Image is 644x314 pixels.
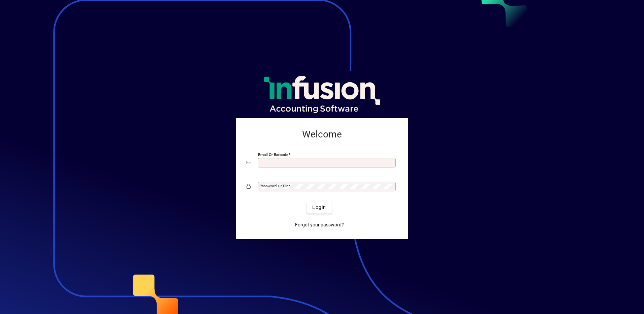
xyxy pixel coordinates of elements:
[247,129,397,140] h2: Welcome
[312,204,326,211] span: Login
[292,219,347,231] a: Forgot your password?
[307,201,331,214] button: Login
[258,152,288,157] mat-label: Email or Barcode
[259,184,288,188] mat-label: Password or Pin
[295,221,344,228] span: Forgot your password?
